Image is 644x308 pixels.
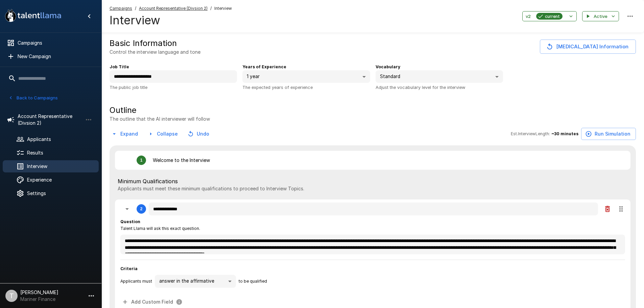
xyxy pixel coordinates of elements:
p: The expected years of experience [242,84,370,91]
div: 2 [140,207,143,211]
b: ~ 30 minutes [551,131,578,136]
span: / [210,5,212,12]
span: Applicants must [120,278,152,285]
b: Job Title [110,64,129,69]
p: Control the interview language and tone [110,49,200,55]
div: answer in the affirmative [155,275,236,288]
b: Vocabulary [376,64,400,69]
button: v2current [522,11,577,22]
b: Years of Experience [242,64,286,69]
span: / [135,5,136,12]
p: Adjust the vocabulary level for the interview [376,84,503,91]
p: Welcome to the Interview [153,157,210,164]
h4: Interview [110,13,232,27]
button: Run Simulation [581,128,636,140]
span: to be qualified [239,278,267,285]
div: 1 year [242,70,370,83]
span: Talent Llama will ask this exact question. [120,225,200,232]
span: current [542,13,563,20]
div: 1 [140,158,143,163]
button: Collapse [146,128,181,140]
p: The public job title [110,84,237,91]
b: Criteria [120,266,138,271]
span: Est. Interview Length: [511,131,550,137]
span: v2 [526,13,531,20]
button: Expand [110,128,141,140]
u: Campaigns [110,6,132,11]
button: Active [582,11,619,22]
button: Undo [186,128,212,140]
p: The outline that the AI interviewer will follow [110,116,210,122]
button: [MEDICAL_DATA] Information [540,40,636,54]
span: Interview [214,5,232,12]
div: Standard [376,70,503,83]
p: Applicants must meet these minimum qualifications to proceed to Interview Topics. [118,185,628,192]
h5: Outline [110,105,210,116]
u: Account Representative (Divsion 2) [139,6,208,11]
h5: Basic Information [110,38,177,49]
b: Question [120,219,140,224]
span: Minimum Qualifications [118,177,628,185]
